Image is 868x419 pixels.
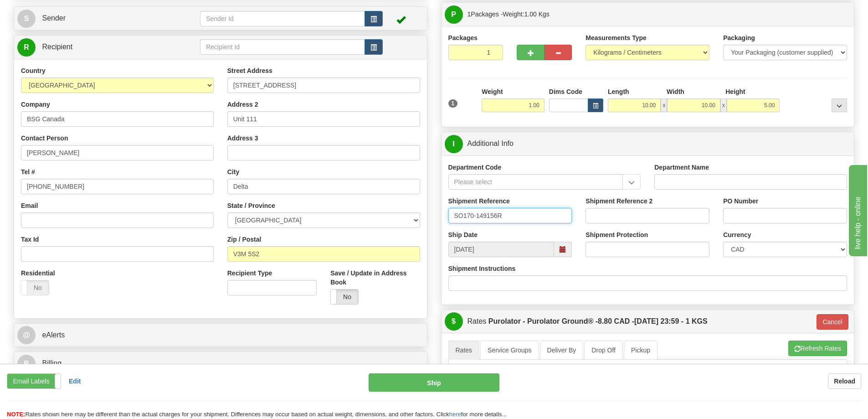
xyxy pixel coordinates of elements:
[667,87,684,96] label: Width
[654,163,709,172] label: Department Name
[539,10,550,18] span: Kgs
[586,230,648,239] label: Shipment Protection
[723,197,758,206] label: PO Number
[445,312,810,331] a: $Rates Purolator - Purolator Ground® -8.80 CAD -[DATE] 23:59 - 1 KGS
[17,38,36,57] span: R
[549,87,582,96] label: Dims Code
[723,230,751,239] label: Currency
[586,197,652,206] label: Shipment Reference 2
[448,264,516,273] label: Shipment Instructions
[445,135,463,153] span: I
[227,100,258,109] label: Address 2
[467,10,471,18] span: 1
[725,87,745,96] label: Height
[467,5,550,23] span: Packages -
[21,269,55,278] label: Residential
[21,280,49,295] label: No
[21,134,68,143] label: Contact Person
[17,355,36,373] span: B
[448,33,478,42] label: Packages
[227,66,272,75] label: Street Address
[21,235,39,244] label: Tax Id
[227,167,239,176] label: City
[200,39,365,55] input: Recipient Id
[331,290,358,304] label: No
[828,373,861,389] button: Reload
[540,341,584,360] a: Deliver By
[817,314,848,330] button: Cancel
[448,163,502,172] label: Department Code
[788,341,847,356] button: Refresh Rates
[449,411,461,418] a: here
[17,38,180,57] a: R Recipient
[227,201,275,210] label: State / Province
[445,5,851,24] a: P 1Packages -Weight:1.00 Kgs
[445,312,463,331] span: $
[227,235,262,244] label: Zip / Postal
[480,341,539,360] a: Service Groups
[227,134,258,143] label: Address 3
[448,99,458,108] span: 1
[445,5,463,24] span: P
[17,326,36,344] span: @
[227,269,272,278] label: Recipient Type
[834,378,855,385] b: Reload
[448,230,478,239] label: Ship Date
[369,373,499,392] button: Ship
[445,134,851,153] a: IAdditional Info
[17,354,424,373] a: B Billing
[21,167,35,176] label: Tel #
[482,87,503,96] label: Weight
[448,174,623,190] input: Please select
[17,10,36,28] span: S
[7,374,61,388] label: Email Labels
[723,33,755,42] label: Packaging
[42,331,65,339] span: eAlerts
[227,78,420,93] input: Enter a location
[200,11,365,26] input: Sender Id
[586,33,647,42] label: Measurements Type
[488,312,708,331] label: Purolator - Purolator Ground® - [DATE] 23:59 - 1 KGS
[608,87,629,96] label: Length
[63,373,87,389] button: Edit
[21,100,50,109] label: Company
[330,269,420,287] label: Save / Update in Address Book
[21,66,46,75] label: Country
[598,317,634,325] span: 8.80 CAD -
[448,197,510,206] label: Shipment Reference
[7,5,84,16] div: live help - online
[524,10,537,18] span: 1.00
[17,9,200,28] a: S Sender
[21,201,38,210] label: Email
[720,98,727,112] span: x
[17,326,424,345] a: @ eAlerts
[584,341,623,360] a: Drop Off
[503,10,549,18] span: Weight:
[847,163,867,256] iframe: chat widget
[832,98,847,112] div: ...
[42,359,62,367] span: Billing
[42,43,72,51] span: Recipient
[7,411,25,418] span: NOTE:
[448,341,480,360] a: Rates
[42,14,66,22] span: Sender
[624,341,657,360] a: Pickup
[69,378,81,385] b: Edit
[661,98,667,112] span: x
